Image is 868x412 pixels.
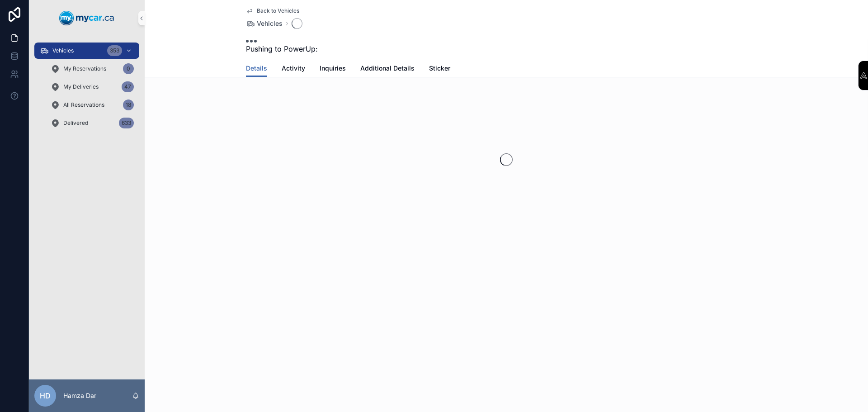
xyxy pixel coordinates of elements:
[63,391,96,400] p: Hamza Dar
[34,43,139,59] a: Vehicles353
[45,61,139,77] a: My Reservations0
[63,83,99,90] span: My Deliveries
[257,19,283,28] span: Vehicles
[246,64,267,73] span: Details
[257,7,299,14] span: Back to Vehicles
[360,60,415,78] a: Additional Details
[122,81,134,92] div: 47
[282,60,305,78] a: Activity
[123,63,134,74] div: 0
[52,47,74,54] span: Vehicles
[119,118,134,128] div: 633
[429,64,450,73] span: Sticker
[45,97,139,113] a: All Reservations18
[246,19,283,28] a: Vehicles
[40,390,51,401] span: HD
[246,60,267,77] a: Details
[429,60,450,78] a: Sticker
[29,36,145,143] div: scrollable content
[123,99,134,110] div: 18
[63,65,106,72] span: My Reservations
[107,45,122,56] div: 353
[246,43,318,54] span: Pushing to PowerUp:
[360,64,415,73] span: Additional Details
[45,79,139,95] a: My Deliveries47
[63,101,104,109] span: All Reservations
[282,64,305,73] span: Activity
[246,7,299,14] a: Back to Vehicles
[320,64,346,73] span: Inquiries
[45,115,139,131] a: Delivered633
[63,119,88,127] span: Delivered
[320,60,346,78] a: Inquiries
[59,11,114,25] img: App logo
